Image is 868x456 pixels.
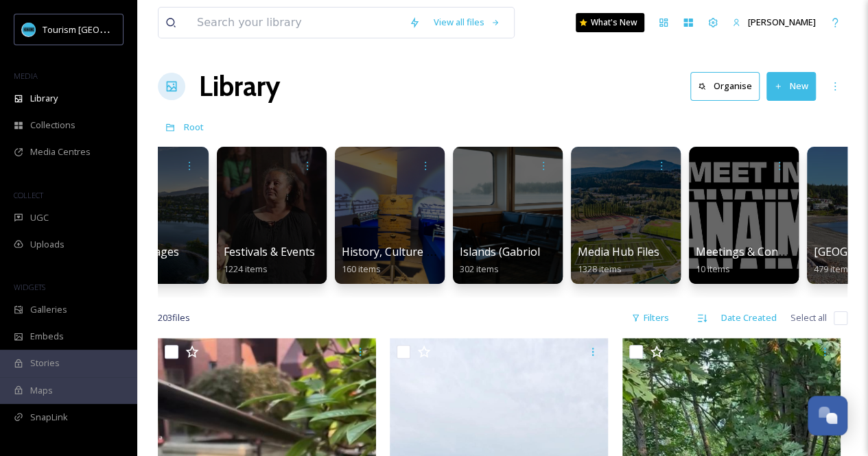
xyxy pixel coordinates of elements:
button: Organise [690,72,760,100]
span: Select all [790,311,827,324]
span: COLLECT [14,190,43,200]
span: 302 items [460,263,499,275]
span: Media Hub Files [578,244,659,259]
div: Date Created [714,304,784,331]
span: Collections [30,119,75,132]
a: Meetings & Conferences10 items [696,245,823,275]
span: 160 items [342,263,381,275]
span: Tourism [GEOGRAPHIC_DATA] [43,23,165,36]
span: 10 items [696,263,730,275]
span: 1224 items [224,263,268,275]
span: Library [30,92,58,105]
span: 479 items [814,263,853,275]
input: Search your library [190,8,402,38]
span: History, Culture & Shopping [342,244,486,259]
button: New [766,72,816,100]
span: Root [184,121,204,133]
a: What's New [576,13,644,32]
span: Galleries [30,303,67,316]
a: Library [199,66,280,107]
span: MEDIA [14,71,38,81]
a: Organise [690,72,766,100]
span: 1328 items [578,263,622,275]
a: Islands (Gabriola, Saysutshun, Protection)302 items [460,245,675,275]
a: History, Culture & Shopping160 items [342,245,486,275]
span: Embeds [30,330,64,343]
span: Islands (Gabriola, Saysutshun, Protection) [460,244,675,259]
a: View all files [427,9,507,36]
a: [PERSON_NAME] [725,9,823,36]
span: Uploads [30,238,64,251]
a: Media Hub Files1328 items [578,245,659,275]
span: Meetings & Conferences [696,244,823,259]
span: [PERSON_NAME] [748,16,816,28]
div: Filters [624,304,676,331]
img: tourism_nanaimo_logo.jpeg [22,23,36,36]
span: Media Centres [30,145,91,158]
a: Root [184,119,204,135]
span: UGC [30,211,49,224]
span: Stories [30,357,60,370]
span: Maps [30,384,53,397]
button: Open Chat [808,396,847,435]
span: Festivals & Events [224,244,315,259]
span: SnapLink [30,411,68,424]
span: 203 file s [158,311,190,324]
span: WIDGETS [14,282,45,292]
a: Festivals & Events1224 items [224,245,315,275]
